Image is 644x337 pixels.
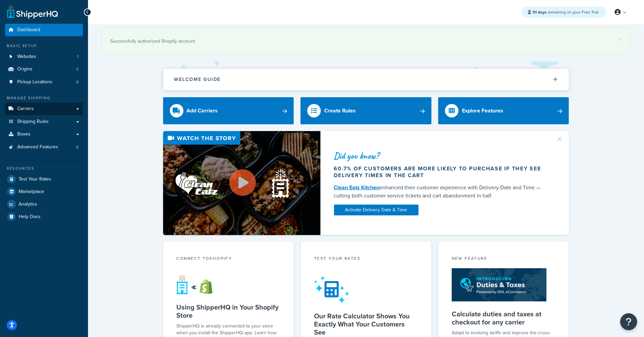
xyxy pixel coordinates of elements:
[5,76,83,88] a: Pickup Locations0
[334,184,548,200] div: enhanced their customer experience with Delivery Date and Time — cutting both customer service ti...
[5,43,83,49] div: Basic Setup
[17,144,58,150] span: Advanced Features
[452,255,556,263] div: New Feature
[19,189,44,195] span: Marketplace
[438,97,569,124] a: Explore Features
[19,176,51,182] span: Test Your Rates
[187,106,218,115] div: Add Carriers
[301,97,431,124] a: Create Rules
[5,115,83,128] a: Shipping Rules
[314,255,418,263] div: Test your rates
[5,198,83,210] a: Analytics
[17,131,30,137] span: Boxes
[5,103,83,115] a: Carriers
[174,77,221,82] h2: Welcome Guide
[163,69,569,90] button: Welcome Guide
[5,128,83,141] a: Boxes
[19,214,41,220] span: Help Docs
[5,166,83,171] div: Resources
[5,186,83,198] a: Marketplace
[533,9,547,15] strong: 51 days
[177,255,281,263] div: Connect to Shopify
[110,37,622,46] div: Successfully authorized Shopify account
[5,63,83,76] a: Origins2
[17,119,49,125] span: Shipping Rules
[5,95,83,101] div: Manage Shipping
[5,63,83,76] li: Origins
[76,144,79,150] span: 8
[76,66,79,72] span: 2
[5,141,83,153] li: Advanced Features
[5,173,83,185] a: Test Your Rates
[5,211,83,223] a: Help Docs
[314,312,418,336] h5: Our Rate Calculator Shows You Exactly What Your Customers See
[19,202,37,207] span: Analytics
[17,79,52,85] span: Pickup Locations
[177,274,219,295] img: connect-shq-shopify-9b9a8c5a.svg
[5,141,83,153] a: Advanced Features8
[17,66,32,72] span: Origins
[620,313,637,330] button: Open Resource Center
[163,97,294,124] a: Add Carriers
[17,54,36,60] span: Websites
[324,106,356,115] div: Create Rules
[5,24,83,36] a: Dashboard
[452,310,556,326] h5: Calculate duties and taxes at checkout for any carrier
[334,151,548,161] div: Did you know?
[619,37,622,42] a: ×
[462,106,503,115] div: Explore Features
[177,303,281,319] h5: Using ShipperHQ in Your Shopify Store
[17,27,40,33] span: Dashboard
[17,106,34,112] span: Carriers
[5,50,83,63] li: Websites
[77,54,79,60] span: 1
[334,165,548,179] div: 60.7% of customers are more likely to purchase if they see delivery times in the cart
[533,9,599,15] span: remaining on your Free Trial
[334,184,380,191] a: Clean Eatz Kitchen
[163,131,320,235] img: Video thumbnail
[5,76,83,88] li: Pickup Locations
[5,50,83,63] a: Websites1
[76,79,79,85] span: 0
[334,205,419,215] a: Activate Delivery Date & Time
